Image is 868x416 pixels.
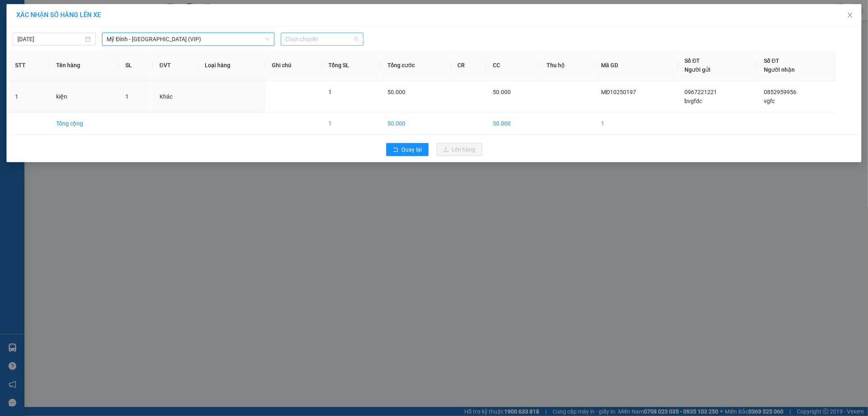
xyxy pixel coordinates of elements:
[107,33,269,45] span: Mỹ Đình - Hải Phòng (VIP)
[486,112,540,135] td: 50.000
[402,145,422,154] span: Quay lại
[9,81,50,112] td: 1
[764,66,795,73] span: Người nhận
[393,147,398,153] span: rollback
[685,66,711,73] span: Người gửi
[125,93,129,100] span: 1
[685,89,717,95] span: 0967221221
[601,89,636,95] span: MĐ10250197
[685,98,702,104] span: bvgfdc
[286,33,359,45] span: Chọn chuyến
[386,143,429,156] button: rollbackQuay lại
[540,50,595,81] th: Thu hộ
[451,50,486,81] th: CR
[198,50,265,81] th: Loại hàng
[437,143,482,156] button: uploadLên hàng
[381,50,451,81] th: Tổng cước
[764,57,779,64] span: Số ĐT
[153,50,198,81] th: ĐVT
[9,50,50,81] th: STT
[595,112,678,135] td: 1
[493,89,511,95] span: 50.000
[16,11,101,19] span: XÁC NHẬN SỐ HÀNG LÊN XE
[119,50,153,81] th: SL
[153,81,198,112] td: Khác
[50,112,119,135] td: Tổng cộng
[17,35,83,44] input: 12/10/2025
[595,50,678,81] th: Mã GD
[387,89,405,95] span: 50.000
[381,112,451,135] td: 50.000
[486,50,540,81] th: CC
[764,89,796,95] span: 0852959956
[764,98,775,104] span: vgfc
[847,12,853,18] span: close
[265,50,322,81] th: Ghi chú
[50,50,119,81] th: Tên hàng
[839,4,861,27] button: Close
[50,81,119,112] td: kiện
[265,37,270,42] span: down
[685,57,700,64] span: Số ĐT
